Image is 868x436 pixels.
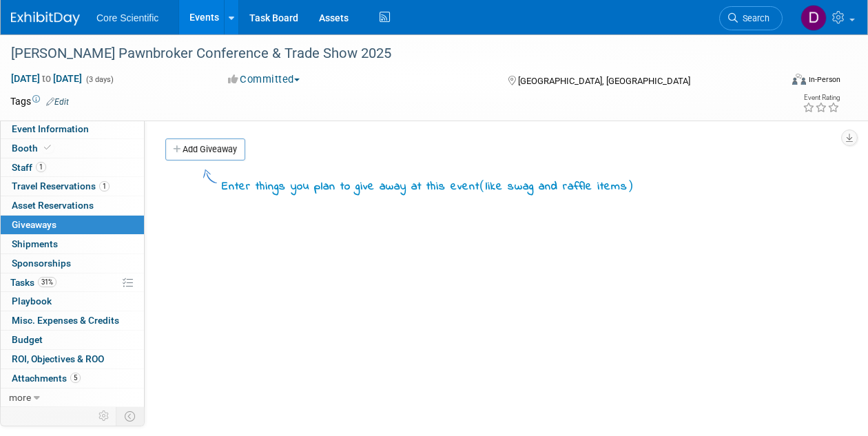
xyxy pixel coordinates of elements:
a: ROI, Objectives & ROO [1,350,144,368]
a: Edit [46,97,69,107]
div: Event Format [719,72,840,92]
div: Event Rating [803,94,840,101]
span: [DATE] [DATE] [10,72,83,85]
span: 1 [99,181,110,191]
a: Event Information [1,120,144,138]
a: Playbook [1,292,144,311]
a: Giveaways [1,216,144,234]
span: 1 [36,162,46,172]
span: Shipments [12,238,58,249]
span: 31% [38,277,56,287]
span: 5 [70,373,81,383]
td: Tags [10,94,69,108]
div: Enter things you plan to give away at this event like swag and raffle items [222,177,634,196]
span: to [40,73,53,84]
span: (3 days) [85,75,114,84]
span: Booth [12,143,54,154]
a: Travel Reservations1 [1,177,144,196]
img: Format-Inperson.png [792,74,806,85]
span: ( [479,178,486,192]
a: Asset Reservations [1,196,144,215]
span: ) [628,178,634,192]
span: Giveaways [12,219,56,230]
a: Tasks31% [1,273,144,292]
span: Misc. Expenses & Credits [12,315,119,326]
span: Sponsorships [12,258,71,269]
i: Booth reservation complete [44,144,51,152]
div: In-Person [808,74,840,85]
span: Asset Reservations [12,200,94,211]
a: Budget [1,331,144,349]
span: Playbook [12,295,52,307]
a: Add Giveaway [165,138,245,160]
span: Search [738,13,769,23]
a: Booth [1,139,144,158]
a: Shipments [1,235,144,253]
button: Committed [223,72,305,87]
div: [PERSON_NAME] Pawnbroker Conference & Trade Show 2025 [6,41,769,66]
img: Dan Boro [800,5,827,31]
img: ExhibitDay [11,12,80,25]
a: Staff1 [1,158,144,177]
span: more [9,392,31,403]
span: ROI, Objectives & ROO [12,353,104,364]
td: Toggle Event Tabs [116,407,145,425]
span: [GEOGRAPHIC_DATA], [GEOGRAPHIC_DATA] [518,76,690,86]
td: Personalize Event Tab Strip [92,407,116,425]
a: more [1,388,144,407]
a: Misc. Expenses & Credits [1,311,144,330]
a: Attachments5 [1,369,144,388]
span: Travel Reservations [12,180,110,191]
span: Tasks [10,277,56,288]
span: Core Scientific [96,12,158,23]
span: Attachments [12,373,81,384]
a: Search [719,6,783,30]
span: Event Information [12,123,89,134]
a: Sponsorships [1,254,144,273]
span: Staff [12,162,46,173]
span: Budget [12,334,43,345]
